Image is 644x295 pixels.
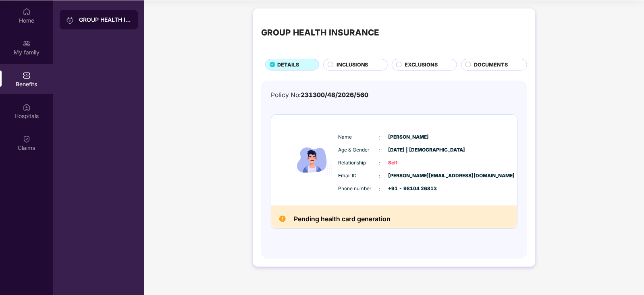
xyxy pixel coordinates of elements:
img: svg+xml;base64,PHN2ZyBpZD0iSG9tZSIgeG1sbnM9Imh0dHA6Ly93d3cudzMub3JnLzIwMDAvc3ZnIiB3aWR0aD0iMjAiIG... [23,8,31,16]
img: svg+xml;base64,PHN2ZyB3aWR0aD0iMjAiIGhlaWdodD0iMjAiIHZpZXdCb3g9IjAgMCAyMCAyMCIgZmlsbD0ibm9uZSIgeG... [23,39,31,48]
span: Relationship [339,159,379,167]
div: Policy No: [271,90,368,100]
span: Name [339,133,379,141]
img: svg+xml;base64,PHN2ZyBpZD0iQmVuZWZpdHMiIHhtbG5zPSJodHRwOi8vd3d3LnczLm9yZy8yMDAwL3N2ZyIgd2lkdGg9Ij... [23,71,31,79]
img: svg+xml;base64,PHN2ZyB3aWR0aD0iMjAiIGhlaWdodD0iMjAiIHZpZXdCb3g9IjAgMCAyMCAyMCIgZmlsbD0ibm9uZSIgeG... [66,16,74,24]
span: [PERSON_NAME] [388,133,429,141]
img: icon [288,124,337,196]
span: Age & Gender [339,146,379,154]
span: [PERSON_NAME][EMAIL_ADDRESS][DOMAIN_NAME] [388,172,429,180]
img: svg+xml;base64,PHN2ZyBpZD0iSG9zcGl0YWxzIiB4bWxucz0iaHR0cDovL3d3dy53My5vcmcvMjAwMC9zdmciIHdpZHRoPS... [23,103,31,111]
span: DOCUMENTS [474,61,508,69]
span: +91 - 98104 26813 [388,185,429,193]
span: Email ID [339,172,379,180]
span: Self [388,159,429,167]
h2: Pending health card generation [294,214,391,224]
div: GROUP HEALTH INSURANCE [261,26,379,39]
div: GROUP HEALTH INSURANCE [79,16,131,24]
span: INCLUSIONS [337,61,368,69]
span: : [379,146,380,155]
img: Pending [279,216,286,222]
span: : [379,133,380,142]
img: svg+xml;base64,PHN2ZyBpZD0iQ2xhaW0iIHhtbG5zPSJodHRwOi8vd3d3LnczLm9yZy8yMDAwL3N2ZyIgd2lkdGg9IjIwIi... [23,135,31,143]
span: : [379,172,380,181]
span: EXCLUSIONS [405,61,438,69]
span: : [379,185,380,193]
span: : [379,159,380,168]
span: Phone number [339,185,379,193]
span: 231300/48/2026/560 [301,91,368,99]
span: [DATE] | [DEMOGRAPHIC_DATA] [388,146,429,154]
span: DETAILS [277,61,299,69]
